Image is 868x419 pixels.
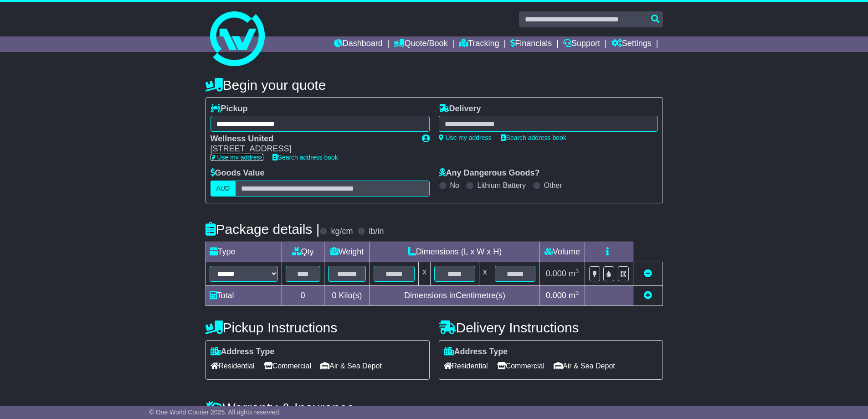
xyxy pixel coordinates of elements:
[324,242,370,262] td: Weight
[205,320,430,335] h4: Pickup Instructions
[444,347,508,357] label: Address Type
[205,78,663,93] h4: Begin your quote
[439,320,663,335] h4: Delivery Instructions
[554,359,615,373] span: Air & Sea Depot
[644,269,652,278] a: Remove this item
[211,144,413,154] div: [STREET_ADDRESS]
[394,36,447,52] a: Quote/Book
[324,285,370,305] td: Kilo(s)
[282,285,324,305] td: 0
[569,269,579,278] span: m
[205,242,282,262] td: Type
[501,134,566,141] a: Search address book
[611,36,652,52] a: Settings
[332,291,336,300] span: 0
[477,181,526,190] label: Lithium Battery
[331,227,353,237] label: kg/cm
[211,168,265,178] label: Goods Value
[211,359,255,373] span: Residential
[320,359,382,373] span: Air & Sea Depot
[439,134,492,141] a: Use my address
[211,104,248,114] label: Pickup
[439,168,540,178] label: Any Dangerous Goods?
[264,359,311,373] span: Commercial
[644,291,652,300] a: Add new item
[370,285,539,305] td: Dimensions in Centimetre(s)
[211,181,236,197] label: AUD
[211,134,413,144] div: Wellness United
[575,290,579,296] sup: 3
[450,181,459,190] label: No
[211,154,263,161] a: Use my address
[211,347,275,357] label: Address Type
[149,409,281,416] span: © One World Courier 2025. All rights reserved.
[546,291,566,300] span: 0.000
[510,36,552,52] a: Financials
[544,181,562,190] label: Other
[205,285,282,305] td: Total
[205,400,663,415] h4: Warranty & Insurance
[539,242,585,262] td: Volume
[272,154,338,161] a: Search address book
[569,291,579,300] span: m
[459,36,499,52] a: Tracking
[205,222,320,237] h4: Package details |
[575,268,579,274] sup: 3
[419,262,431,285] td: x
[369,227,384,237] label: lb/in
[439,104,481,114] label: Delivery
[370,242,539,262] td: Dimensions (L x W x H)
[479,262,491,285] td: x
[282,242,324,262] td: Qty
[563,36,600,52] a: Support
[334,36,383,52] a: Dashboard
[444,359,488,373] span: Residential
[546,269,566,278] span: 0.000
[497,359,544,373] span: Commercial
